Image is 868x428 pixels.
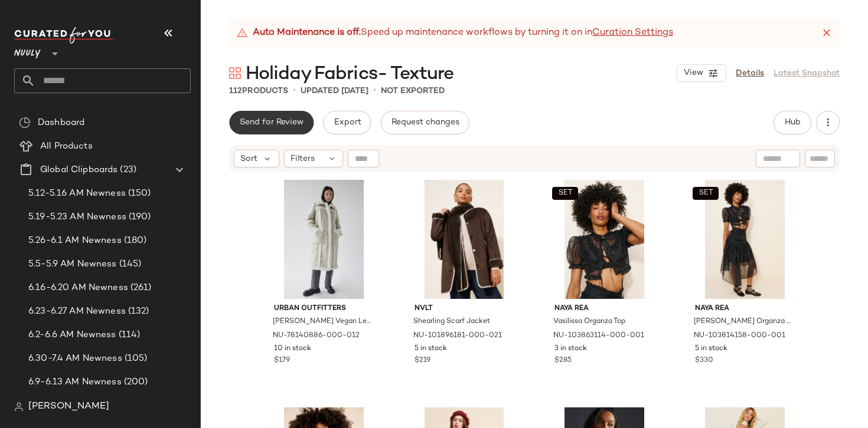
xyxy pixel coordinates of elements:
[28,305,126,318] span: 6.23-6.27 AM Newness
[253,26,361,40] strong: Auto Maintenance is off.
[415,304,514,314] span: NVLT
[553,317,625,327] span: Vasilissa Organza Top
[686,180,804,299] img: 103814158_001_b
[28,210,126,224] span: 5.19-5.23 AM Newness
[373,84,376,98] span: •
[117,258,142,271] span: (145)
[683,68,703,78] span: View
[126,210,151,224] span: (190)
[695,344,727,354] span: 5 in stock
[736,67,764,80] a: Details
[273,317,373,327] span: [PERSON_NAME] Vegan Leather Overcoat
[413,317,490,327] span: Shearling Scarf Jacket
[291,153,315,165] span: Filters
[40,140,93,153] span: All Products
[116,328,141,342] span: (114)
[694,317,794,327] span: [PERSON_NAME] Organza Skirt
[381,111,469,134] button: Request changes
[273,331,360,341] span: NU-78140886-000-012
[14,40,41,61] span: Nuuly
[122,352,148,366] span: (105)
[19,117,31,129] img: svg%3e
[274,355,290,366] span: $179
[301,85,368,97] p: updated [DATE]
[128,281,152,295] span: (261)
[545,180,664,299] img: 103863114_001_b
[28,328,116,342] span: 6.2-6.6 AM Newness
[405,180,524,299] img: 101896181_021_b
[774,111,811,134] button: Hub
[265,180,383,299] img: 78140886_012_b
[693,187,719,200] button: SET
[14,27,115,44] img: cfy_white_logo.C9jOOHJF.svg
[28,400,109,414] span: [PERSON_NAME]
[40,163,118,177] span: Global Clipboards
[415,355,430,366] span: $219
[122,376,148,389] span: (200)
[784,118,801,127] span: Hub
[126,305,149,318] span: (132)
[229,85,288,97] div: Products
[28,376,122,389] span: 6.9-6.13 AM Newness
[554,304,654,314] span: Naya Rea
[391,118,459,127] span: Request changes
[694,331,785,341] span: NU-103814158-000-001
[28,281,128,295] span: 6.16-6.20 AM Newness
[28,352,122,366] span: 6.30-7.4 AM Newness
[118,163,136,177] span: (23)
[240,153,257,165] span: Sort
[229,87,242,96] span: 112
[239,118,304,127] span: Send for Review
[554,344,587,354] span: 3 in stock
[592,26,673,40] a: Curation Settings
[415,344,447,354] span: 5 in stock
[229,67,241,79] img: svg%3e
[274,304,374,314] span: Urban Outfitters
[695,355,713,366] span: $330
[323,111,371,134] button: Export
[558,189,573,197] span: SET
[28,187,126,200] span: 5.12-5.16 AM Newness
[28,258,117,271] span: 5.5-5.9 AM Newness
[122,234,147,248] span: (180)
[381,85,445,97] p: Not Exported
[236,26,673,40] div: Speed up maintenance workflows by turning it on in
[413,331,502,341] span: NU-101896181-000-021
[695,304,795,314] span: Naya Rea
[333,118,361,127] span: Export
[553,331,644,341] span: NU-103863114-000-001
[274,344,311,354] span: 10 in stock
[38,116,84,130] span: Dashboard
[246,62,453,86] span: Holiday Fabrics- Texture
[14,402,24,411] img: svg%3e
[229,111,314,134] button: Send for Review
[677,64,726,82] button: View
[28,234,122,248] span: 5.26-6.1 AM Newness
[554,355,572,366] span: $285
[698,189,713,197] span: SET
[552,187,578,200] button: SET
[293,84,296,98] span: •
[126,187,151,200] span: (150)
